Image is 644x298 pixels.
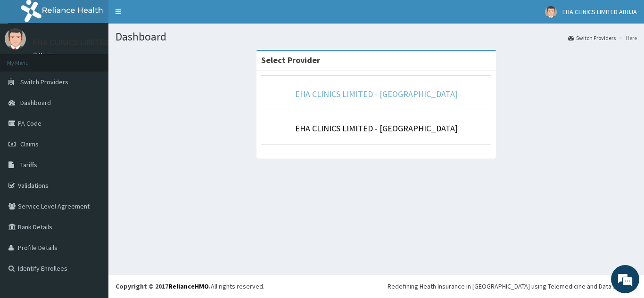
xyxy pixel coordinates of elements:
strong: Select Provider [261,55,320,65]
img: User Image [545,6,557,18]
a: Online [33,51,56,58]
a: Switch Providers [568,34,616,42]
footer: All rights reserved. [108,274,644,298]
h1: Dashboard [116,31,637,43]
div: Redefining Heath Insurance in [GEOGRAPHIC_DATA] using Telemedicine and Data Science! [388,282,637,291]
p: EHA CLINICS LIMITED ABUJA [33,38,135,47]
a: EHA CLINICS LIMITED - [GEOGRAPHIC_DATA] [295,89,458,99]
img: User Image [5,28,26,49]
a: RelianceHMO [168,282,209,290]
span: Dashboard [20,98,51,107]
span: Switch Providers [20,78,68,86]
span: EHA CLINICS LIMITED ABUJA [562,8,637,16]
strong: Copyright © 2017 . [116,282,211,290]
span: Tariffs [20,161,37,169]
span: Claims [20,140,39,148]
a: EHA CLINICS LIMITED - [GEOGRAPHIC_DATA] [295,123,458,134]
li: Here [617,34,637,42]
